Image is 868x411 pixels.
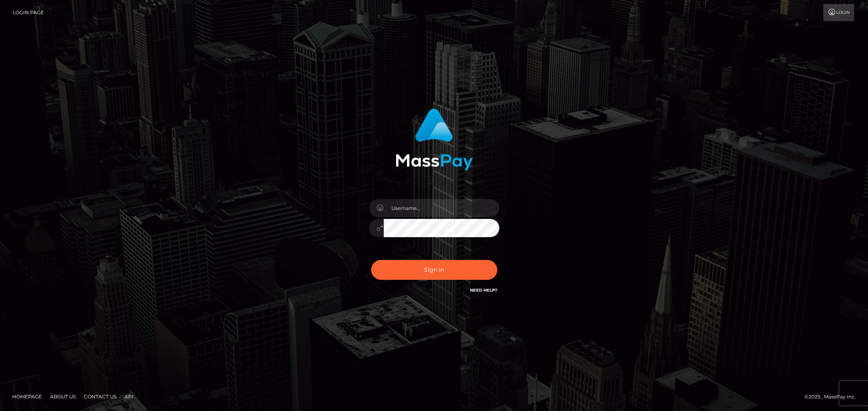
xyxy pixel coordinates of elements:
div: © 2025 , MassPay Inc. [805,392,862,401]
a: Login [823,4,854,21]
button: Sign in [371,260,497,280]
input: Username... [384,199,499,217]
a: Need Help? [470,288,497,293]
img: MassPay Login [396,108,473,171]
a: Homepage [9,390,45,403]
a: API [121,390,137,403]
a: About Us [47,390,79,403]
a: Login Page [13,4,44,21]
a: Contact Us [81,390,120,403]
